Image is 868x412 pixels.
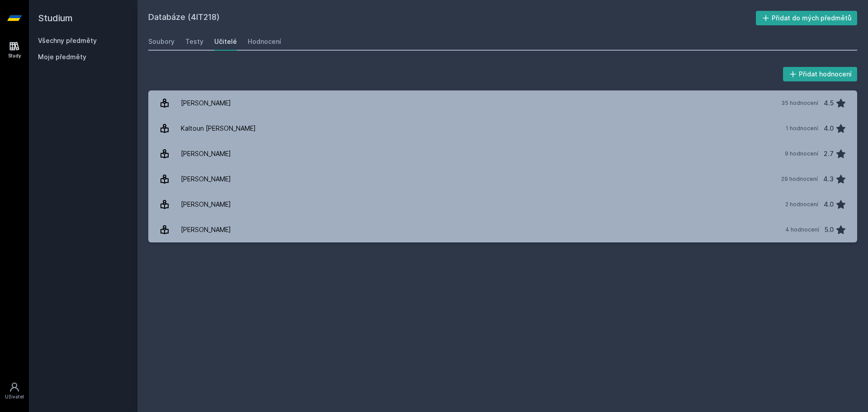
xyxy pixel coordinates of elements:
a: [PERSON_NAME] 29 hodnocení 4.3 [148,166,857,192]
div: 1 hodnocení [786,125,818,132]
div: 4 hodnocení [785,226,819,233]
a: [PERSON_NAME] 4 hodnocení 5.0 [148,217,857,242]
div: Soubory [148,37,175,46]
div: Učitelé [214,37,237,46]
div: 4.5 [824,94,834,112]
div: Testy [185,37,203,46]
div: Hodnocení [248,37,281,46]
div: [PERSON_NAME] [181,195,231,213]
button: Přidat do mých předmětů [756,11,858,25]
h2: Databáze (4IT218) [148,11,756,25]
div: 5.0 [825,221,834,239]
span: Moje předměty [38,52,86,62]
div: 29 hodnocení [781,175,818,183]
div: 4.0 [824,119,834,137]
button: Přidat hodnocení [783,67,858,81]
div: 35 hodnocení [781,99,818,107]
a: [PERSON_NAME] 35 hodnocení 4.5 [148,90,857,116]
a: Study [2,36,27,64]
div: 2 hodnocení [785,201,818,208]
a: Učitelé [214,33,237,51]
div: 2.7 [824,145,834,163]
div: 4.3 [823,170,834,188]
div: Kaltoun [PERSON_NAME] [181,119,256,137]
div: Uživatel [5,393,24,400]
div: [PERSON_NAME] [181,170,231,188]
a: [PERSON_NAME] 9 hodnocení 2.7 [148,141,857,166]
a: Soubory [148,33,175,51]
a: Kaltoun [PERSON_NAME] 1 hodnocení 4.0 [148,116,857,141]
a: [PERSON_NAME] 2 hodnocení 4.0 [148,192,857,217]
div: [PERSON_NAME] [181,94,231,112]
a: Testy [185,33,203,51]
div: Study [8,52,21,59]
a: Všechny předměty [38,37,97,44]
div: 9 hodnocení [785,150,818,157]
div: 4.0 [824,195,834,213]
div: [PERSON_NAME] [181,145,231,163]
div: [PERSON_NAME] [181,221,231,239]
a: Uživatel [2,377,27,405]
a: Hodnocení [248,33,281,51]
